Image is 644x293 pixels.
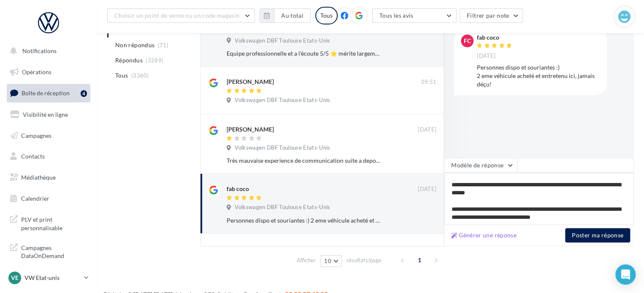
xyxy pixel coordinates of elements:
[114,12,239,19] span: Choisir un point de vente ou un code magasin
[297,256,316,264] span: Afficher
[346,256,382,264] span: résultats/page
[5,63,92,81] a: Opérations
[418,185,436,193] span: [DATE]
[477,52,495,60] span: [DATE]
[5,127,92,145] a: Campagnes
[235,204,330,211] span: Volkswagen DBF Toulouse Etats-Unis
[21,153,45,160] span: Contacts
[5,190,92,207] a: Calendrier
[115,71,128,80] span: Tous
[320,255,342,267] button: 10
[107,8,255,23] button: Choisir un point de vente ou un code magasin
[274,8,311,23] button: Au total
[227,125,274,134] div: [PERSON_NAME]
[21,174,56,181] span: Médiathèque
[5,84,92,102] a: Boîte de réception4
[21,132,51,139] span: Campagnes
[131,72,149,79] span: (3360)
[22,68,51,75] span: Opérations
[22,89,70,97] span: Boîte de réception
[81,90,87,97] div: 4
[115,56,143,65] span: Répondus
[22,47,57,54] span: Notifications
[260,8,311,23] button: Au total
[115,41,154,49] span: Non répondus
[21,214,87,232] span: PLV et print personnalisable
[477,35,514,40] div: fab coco
[444,158,517,172] button: Modèle de réponse
[418,126,436,134] span: [DATE]
[477,63,600,89] div: Personnes dispo et souriantes :) 2 eme véhicule acheté et entretenu ici, jamais déçu!
[460,8,523,23] button: Filtrer par note
[615,264,636,285] div: Open Intercom Messenger
[5,106,92,124] a: Visibilité en ligne
[227,49,382,58] div: Equipe professionnelle et a l'écoute 5/5 ⭐️ mérite largement
[227,185,249,193] div: fab coco
[5,169,92,186] a: Médiathèque
[421,78,436,86] span: 09:51
[5,42,89,60] button: Notifications
[315,7,338,24] div: Tous
[324,258,331,264] span: 10
[5,148,92,165] a: Contacts
[11,274,19,282] span: VE
[7,270,90,286] a: VE VW Etat-unis
[158,42,168,48] span: (71)
[464,37,471,45] span: fc
[21,195,49,202] span: Calendrier
[227,156,382,165] div: Très mauvaise experience de communication suite a depose par dépanneuse dans cette concession pou...
[21,242,87,260] span: Campagnes DataOnDemand
[146,57,163,64] span: (3289)
[5,239,92,263] a: Campagnes DataOnDemand
[5,210,92,235] a: PLV et print personnalisable
[235,144,330,152] span: Volkswagen DBF Toulouse Etats-Unis
[235,97,330,104] span: Volkswagen DBF Toulouse Etats-Unis
[23,111,68,118] span: Visibilité en ligne
[235,37,330,45] span: Volkswagen DBF Toulouse Etats-Unis
[227,216,382,225] div: Personnes dispo et souriantes :) 2 eme véhicule acheté et entretenu ici, jamais déçu!
[372,8,457,23] button: Tous les avis
[379,12,414,19] span: Tous les avis
[413,253,426,267] span: 1
[448,230,520,240] button: Générer une réponse
[565,228,630,242] button: Poster ma réponse
[24,274,81,282] p: VW Etat-unis
[227,78,274,86] div: [PERSON_NAME]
